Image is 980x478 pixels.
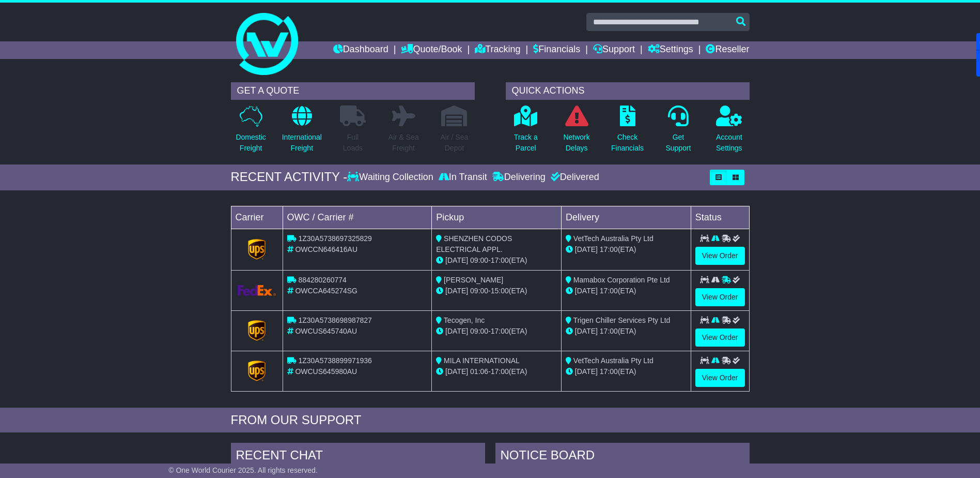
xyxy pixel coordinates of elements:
span: Trigen Chiller Services Pty Ltd [573,316,671,324]
span: Tecogen, Inc [444,316,485,324]
p: Account Settings [716,132,742,154]
span: 17:00 [600,327,618,335]
a: Quote/Book [401,41,462,59]
a: Track aParcel [514,105,538,159]
div: RECENT ACTIVITY - [231,170,348,185]
a: Reseller [706,41,749,59]
span: VetTech Australia Pty Ltd [573,234,654,243]
span: 17:00 [600,287,618,295]
div: In Transit [436,172,490,183]
p: Check Financials [611,132,644,154]
a: View Order [695,369,745,387]
a: GetSupport [665,105,691,159]
div: - (ETA) [436,326,557,337]
div: - (ETA) [436,255,557,266]
a: View Order [695,328,745,347]
div: NOTICE BOARD [495,443,750,471]
span: [DATE] [575,245,598,253]
span: 01:06 [470,367,488,376]
span: 15:00 [491,287,509,295]
td: Pickup [432,206,562,229]
span: 17:00 [600,245,618,253]
p: Get Support [665,132,691,154]
a: View Order [695,288,745,306]
a: Settings [648,41,693,59]
span: 09:00 [470,287,488,295]
a: Support [593,41,635,59]
span: [PERSON_NAME] [444,276,503,284]
span: MILA INTERNATIONAL [444,356,520,365]
div: Delivering [490,172,548,183]
span: © One World Courier 2025. All rights reserved. [168,466,318,474]
p: Track a Parcel [514,132,538,154]
span: OWCUS645980AU [295,367,357,376]
span: [DATE] [575,367,598,376]
span: [DATE] [445,287,468,295]
div: (ETA) [566,326,687,337]
span: [DATE] [575,327,598,335]
p: Air & Sea Freight [388,132,419,154]
span: OWCCN646416AU [295,245,357,253]
p: Network Delays [563,132,589,154]
div: FROM OUR SUPPORT [231,413,750,428]
span: 1Z30A5738698987827 [298,316,371,324]
p: Domestic Freight [236,132,266,154]
span: [DATE] [575,287,598,295]
td: Status [691,206,749,229]
img: GetCarrierServiceLogo [248,361,266,381]
p: Air / Sea Depot [441,132,469,154]
div: Delivered [548,172,599,183]
div: Waiting Collection [347,172,435,183]
img: GetCarrierServiceLogo [238,285,276,296]
a: CheckFinancials [611,105,644,159]
div: GET A QUOTE [231,82,475,100]
td: OWC / Carrier # [283,206,432,229]
span: [DATE] [445,367,468,376]
span: SHENZHEN CODOS ELECTRICAL APPL. [436,234,512,253]
span: 17:00 [491,256,509,264]
a: Financials [533,41,580,59]
span: 1Z30A5738697325829 [298,234,371,243]
span: 17:00 [600,367,618,376]
a: View Order [695,247,745,265]
a: AccountSettings [715,105,743,159]
div: - (ETA) [436,286,557,296]
p: International Freight [282,132,322,154]
td: Delivery [561,206,691,229]
span: 09:00 [470,327,488,335]
span: 17:00 [491,367,509,376]
p: Full Loads [340,132,366,154]
a: DomesticFreight [235,105,266,159]
a: NetworkDelays [563,105,590,159]
span: 09:00 [470,256,488,264]
div: QUICK ACTIONS [506,82,750,100]
span: 17:00 [491,327,509,335]
span: OWCUS645740AU [295,327,357,335]
img: GetCarrierServiceLogo [248,320,266,341]
div: (ETA) [566,366,687,377]
a: Tracking [475,41,520,59]
span: 884280260774 [298,276,346,284]
div: (ETA) [566,286,687,296]
span: [DATE] [445,327,468,335]
div: RECENT CHAT [231,443,485,471]
a: InternationalFreight [282,105,322,159]
span: OWCCA645274SG [295,287,357,295]
a: Dashboard [333,41,388,59]
span: [DATE] [445,256,468,264]
td: Carrier [231,206,283,229]
div: (ETA) [566,244,687,255]
img: GetCarrierServiceLogo [248,239,266,260]
span: 1Z30A5738899971936 [298,356,371,365]
div: - (ETA) [436,366,557,377]
span: VetTech Australia Pty Ltd [573,356,654,365]
span: Mamabox Corporation Pte Ltd [573,276,670,284]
